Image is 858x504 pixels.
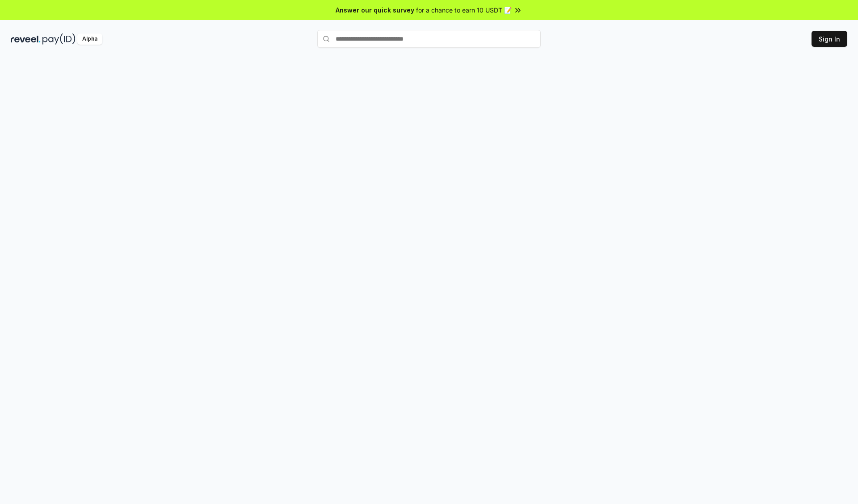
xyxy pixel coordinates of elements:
span: for a chance to earn 10 USDT 📝 [416,5,512,15]
span: Answer our quick survey [336,5,414,15]
img: reveel_dark [11,33,41,45]
img: pay_id [42,33,76,45]
button: Sign In [812,31,847,47]
div: Alpha [77,33,102,45]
